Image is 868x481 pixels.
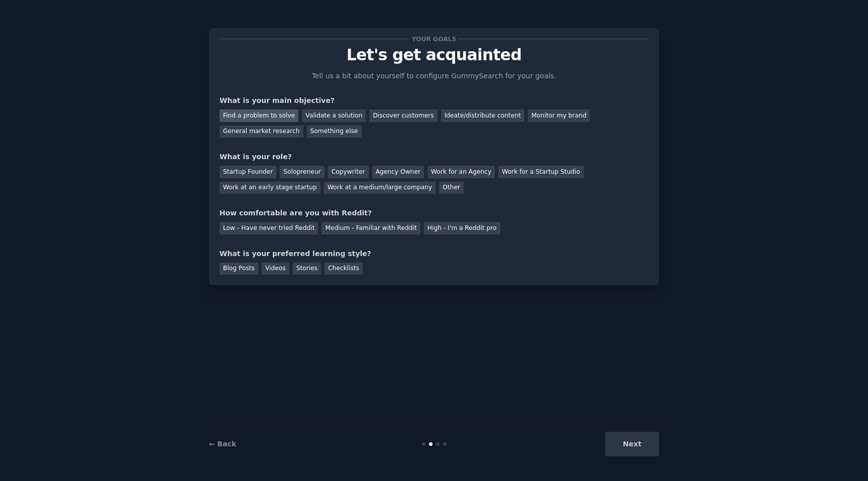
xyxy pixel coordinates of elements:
div: Something else [307,126,362,138]
div: How comfortable are you with Reddit? [220,208,648,218]
div: Videos [262,263,289,275]
div: Medium - Familiar with Reddit [321,222,420,234]
div: Other [439,182,464,194]
a: ← Back [209,440,236,448]
div: Copywriter [328,166,369,178]
div: What is your role? [220,152,648,162]
div: Work for a Startup Studio [498,166,583,178]
p: Let's get acquainted [220,46,648,64]
div: General market research [220,126,303,138]
div: Find a problem to solve [220,109,298,122]
div: Validate a solution [302,109,366,122]
p: Tell us a bit about yourself to configure GummySearch for your goals. [307,71,561,81]
div: Solopreneur [280,166,324,178]
div: Ideate/distribute content [441,109,524,122]
div: Work at an early stage startup [220,182,320,194]
div: Low - Have never tried Reddit [220,222,318,234]
div: Stories [293,263,321,275]
div: Agency Owner [372,166,424,178]
div: Blog Posts [220,263,258,275]
span: Your goals [410,34,458,44]
div: Work for an Agency [427,166,495,178]
div: Discover customers [369,109,437,122]
div: Monitor my brand [528,109,590,122]
div: What is your preferred learning style? [220,249,648,259]
div: Startup Founder [220,166,276,178]
div: Work at a medium/large company [324,182,436,194]
div: What is your main objective? [220,95,648,106]
div: High - I'm a Reddit pro [424,222,500,234]
div: Checklists [324,263,363,275]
